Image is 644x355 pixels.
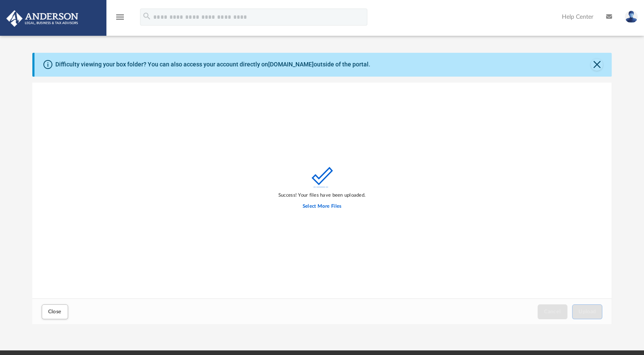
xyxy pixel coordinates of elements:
[55,60,370,69] div: Difficulty viewing your box folder? You can also access your account directly on outside of the p...
[625,11,638,23] img: User Pic
[4,10,81,27] img: Anderson Advisors Platinum Portal
[578,309,596,314] span: Upload
[42,304,68,319] button: Close
[115,12,125,22] i: menu
[268,61,314,68] a: [DOMAIN_NAME]
[591,59,603,71] button: Close
[115,16,125,22] a: menu
[544,309,561,314] span: Cancel
[278,192,366,199] div: Success! Your files have been uploaded.
[572,304,603,319] button: Upload
[142,11,152,21] i: search
[48,309,62,314] span: Close
[303,203,341,210] label: Select More Files
[538,304,567,319] button: Cancel
[32,83,612,299] div: grid
[32,83,612,325] div: Upload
